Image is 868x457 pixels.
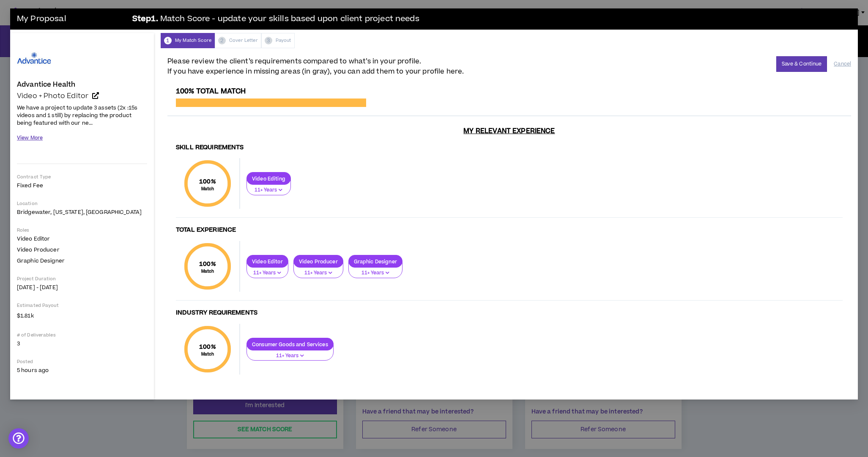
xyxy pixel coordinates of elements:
[348,262,403,278] button: 11+ Years
[199,177,216,186] span: 100 %
[176,86,246,96] span: 100% Total Match
[17,103,147,127] p: We have a project to update 3 assets (2x :15s videos and 1 still) by replacing the product being ...
[199,186,216,192] small: Match
[160,13,419,25] span: Match Score - update your skills based upon client project needs
[17,227,147,233] p: Roles
[349,258,402,265] p: Graphic Designer
[299,269,338,277] p: 11+ Years
[834,57,851,71] button: Cancel
[176,309,843,317] h4: Industry Requirements
[17,276,147,282] p: Project Duration
[17,367,147,374] p: 5 hours ago
[199,342,216,351] span: 100 %
[176,226,843,234] h4: Total Experience
[17,174,147,180] p: Contract Type
[17,246,60,254] span: Video Producer
[252,269,283,277] p: 11+ Years
[17,208,147,216] p: Bridgewater, [US_STATE], [GEOGRAPHIC_DATA]
[176,144,843,152] h4: Skill Requirements
[293,262,343,278] button: 11+ Years
[17,257,65,265] span: Graphic Designer
[294,258,343,265] p: Video Producer
[17,200,147,207] p: Location
[17,358,147,365] p: Posted
[246,345,334,361] button: 11+ Years
[164,37,172,44] span: 1
[776,56,827,72] button: Save & Continue
[354,269,397,277] p: 11+ Years
[17,91,88,101] span: Video + Photo Editor
[17,332,147,338] p: # of Deliverables
[17,92,147,100] a: Video + Photo Editor
[247,258,288,265] p: Video Editor
[17,182,147,189] p: Fixed Fee
[17,131,43,145] button: View More
[199,260,216,268] span: 100 %
[161,33,215,48] div: My Match Score
[199,351,216,357] small: Match
[252,186,285,194] p: 11+ Years
[199,268,216,274] small: Match
[17,235,50,243] span: Video Editor
[17,302,147,309] p: Estimated Payout
[252,352,328,360] p: 11+ Years
[247,341,333,348] p: Consumer Goods and Services
[17,11,127,27] h3: My Proposal
[246,179,291,195] button: 11+ Years
[167,56,464,77] span: Please review the client’s requirements compared to what’s in your profile. If you have experienc...
[167,127,851,135] h3: My Relevant Experience
[17,310,34,320] span: $1.81k
[8,428,29,449] div: Open Intercom Messenger
[247,175,290,182] p: Video Editing
[17,340,147,348] p: 3
[17,284,147,291] p: [DATE] - [DATE]
[17,81,75,88] h4: Advantice Health
[132,13,158,25] b: Step 1 .
[246,262,288,278] button: 11+ Years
